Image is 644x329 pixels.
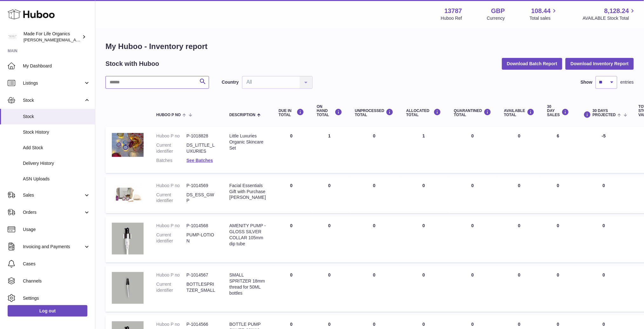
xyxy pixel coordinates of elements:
[156,223,186,229] dt: Huboo P no
[229,133,266,151] div: Little Luxuries Organic Skincare Set
[406,108,441,117] div: ALLOCATED Total
[566,58,634,69] button: Download Inventory Report
[575,127,632,173] td: -5
[112,223,144,255] img: product image
[400,176,448,213] td: 0
[530,7,558,21] a: 108.44 Total sales
[23,261,90,267] span: Cases
[156,272,186,278] dt: Huboo P no
[400,127,448,173] td: 1
[156,321,186,327] dt: Huboo P no
[229,183,266,201] div: Facial Essentials Gift with Purchase [PERSON_NAME]
[310,266,349,312] td: 0
[349,127,400,173] td: 0
[498,216,541,262] td: 0
[23,295,90,301] span: Settings
[23,278,90,284] span: Channels
[272,176,310,213] td: 0
[471,133,474,138] span: 0
[349,266,400,312] td: 0
[498,127,541,173] td: 0
[541,266,575,312] td: 0
[593,109,616,117] span: 30 DAYS PROJECTED
[498,176,541,213] td: 0
[112,183,144,204] img: product image
[487,15,505,21] div: Currency
[186,281,217,293] dd: BOTTLESPRITZER_SMALL
[23,227,90,233] span: Usage
[583,7,636,21] a: 8,128.24 AVAILABLE Stock Total
[8,32,17,42] img: geoff.winwood@madeforlifeorganics.com
[23,114,90,120] span: Stock
[317,105,342,117] div: ON HAND Total
[105,59,159,68] h2: Stock with Huboo
[23,209,84,215] span: Orders
[491,7,505,15] strong: GBP
[105,41,634,52] h1: My Huboo - Inventory report
[156,113,181,117] span: Huboo P no
[229,223,266,247] div: AMENITY PUMP - GLOSS SILVER COLLAR 105mm dip tube
[541,127,575,173] td: 6
[112,272,144,304] img: product image
[186,133,217,139] dd: P-1018828
[24,31,81,43] div: Made For Life Organics
[400,266,448,312] td: 0
[8,305,87,317] a: Log out
[23,192,84,198] span: Sales
[186,183,217,189] dd: P-1014569
[156,281,186,293] dt: Current identifier
[112,133,144,157] img: product image
[23,97,84,103] span: Stock
[444,7,462,15] strong: 13787
[24,37,161,42] span: [PERSON_NAME][EMAIL_ADDRESS][PERSON_NAME][DOMAIN_NAME]
[454,108,491,117] div: QUARANTINED Total
[620,79,634,85] span: entries
[502,58,563,69] button: Download Batch Report
[23,63,90,69] span: My Dashboard
[471,272,474,277] span: 0
[498,266,541,312] td: 0
[583,15,636,21] span: AVAILABLE Stock Total
[186,158,213,163] a: See Batches
[186,142,217,154] dd: DS_LITTLE_LUXURIES
[272,127,310,173] td: 0
[23,244,84,250] span: Invoicing and Payments
[310,216,349,262] td: 0
[504,108,535,117] div: AVAILABLE Total
[186,272,217,278] dd: P-1014567
[222,79,239,85] label: Country
[186,232,217,244] dd: PUMP-LOTION
[23,145,90,151] span: Add Stock
[541,216,575,262] td: 0
[272,216,310,262] td: 0
[229,272,266,296] div: SMALL SPRITZER 18mm thread for 50ML bottles
[23,160,90,166] span: Delivery History
[441,15,462,21] div: Huboo Ref
[349,216,400,262] td: 0
[541,176,575,213] td: 0
[471,322,474,327] span: 0
[23,176,90,182] span: ASN Uploads
[186,321,217,327] dd: P-1014566
[186,223,217,229] dd: P-1014568
[156,183,186,189] dt: Huboo P no
[156,192,186,204] dt: Current identifier
[23,80,84,86] span: Listings
[23,129,90,135] span: Stock History
[156,232,186,244] dt: Current identifier
[272,266,310,312] td: 0
[229,113,255,117] span: Description
[575,216,632,262] td: 0
[156,133,186,139] dt: Huboo P no
[186,192,217,204] dd: DS_ESS_GWP
[310,127,349,173] td: 1
[531,7,551,15] span: 108.44
[530,15,558,21] span: Total sales
[547,105,569,117] div: 30 DAY SALES
[279,108,304,117] div: DUE IN TOTAL
[355,108,394,117] div: UNPROCESSED Total
[575,266,632,312] td: 0
[156,142,186,154] dt: Current identifier
[400,216,448,262] td: 0
[471,223,474,228] span: 0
